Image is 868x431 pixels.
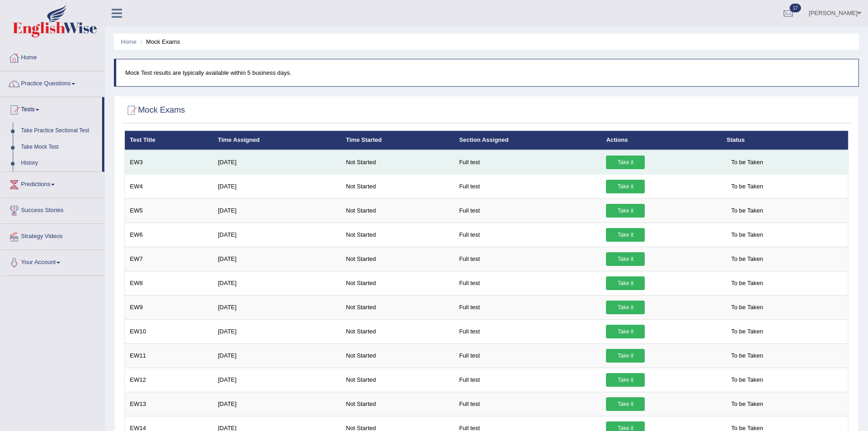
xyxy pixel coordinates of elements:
[0,198,104,221] a: Success Stories
[125,343,213,368] td: EW11
[213,271,341,295] td: [DATE]
[125,68,849,77] p: Mock Test results are typically available within 5 business days.
[0,224,104,247] a: Strategy Videos
[454,247,601,271] td: Full test
[454,295,601,319] td: Full test
[341,247,454,271] td: Not Started
[454,198,601,223] td: Full test
[125,174,213,198] td: EW4
[125,295,213,319] td: EW9
[341,319,454,343] td: Not Started
[606,252,645,266] a: Take it
[0,97,102,120] a: Tests
[125,150,213,175] td: EW3
[341,223,454,247] td: Not Started
[454,392,601,416] td: Full test
[213,295,341,319] td: [DATE]
[341,271,454,295] td: Not Started
[727,349,768,363] span: To be Taken
[454,150,601,175] td: Full test
[125,319,213,343] td: EW10
[454,271,601,295] td: Full test
[341,198,454,223] td: Not Started
[341,131,454,150] th: Time Started
[125,392,213,416] td: EW13
[213,131,341,150] th: Time Assigned
[606,301,645,314] a: Take it
[121,38,137,45] a: Home
[125,368,213,392] td: EW12
[606,373,645,387] a: Take it
[341,174,454,198] td: Not Started
[606,325,645,338] a: Take it
[790,4,801,12] span: 17
[454,368,601,392] td: Full test
[213,319,341,343] td: [DATE]
[125,247,213,271] td: EW7
[606,349,645,363] a: Take it
[454,343,601,368] td: Full test
[727,180,768,193] span: To be Taken
[0,172,104,195] a: Predictions
[606,228,645,242] a: Take it
[125,131,213,150] th: Test Title
[606,397,645,411] a: Take it
[0,45,104,68] a: Home
[213,392,341,416] td: [DATE]
[125,198,213,223] td: EW5
[454,223,601,247] td: Full test
[17,123,102,139] a: Take Practice Sectional Test
[727,156,768,169] span: To be Taken
[213,247,341,271] td: [DATE]
[727,397,768,411] span: To be Taken
[213,223,341,247] td: [DATE]
[341,150,454,175] td: Not Started
[727,252,768,266] span: To be Taken
[606,276,645,290] a: Take it
[727,301,768,314] span: To be Taken
[341,392,454,416] td: Not Started
[341,343,454,368] td: Not Started
[125,223,213,247] td: EW6
[0,250,104,273] a: Your Account
[341,368,454,392] td: Not Started
[606,204,645,218] a: Take it
[17,155,102,171] a: History
[341,295,454,319] td: Not Started
[138,37,180,46] li: Mock Exams
[213,343,341,368] td: [DATE]
[213,368,341,392] td: [DATE]
[454,174,601,198] td: Full test
[454,319,601,343] td: Full test
[727,325,768,338] span: To be Taken
[727,228,768,242] span: To be Taken
[454,131,601,150] th: Section Assigned
[606,156,645,169] a: Take it
[0,71,104,94] a: Practice Questions
[727,373,768,387] span: To be Taken
[213,150,341,175] td: [DATE]
[124,104,185,117] h2: Mock Exams
[606,180,645,193] a: Take it
[125,271,213,295] td: EW8
[601,131,721,150] th: Actions
[722,131,848,150] th: Status
[727,204,768,218] span: To be Taken
[213,174,341,198] td: [DATE]
[17,139,102,156] a: Take Mock Test
[213,198,341,223] td: [DATE]
[727,276,768,290] span: To be Taken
